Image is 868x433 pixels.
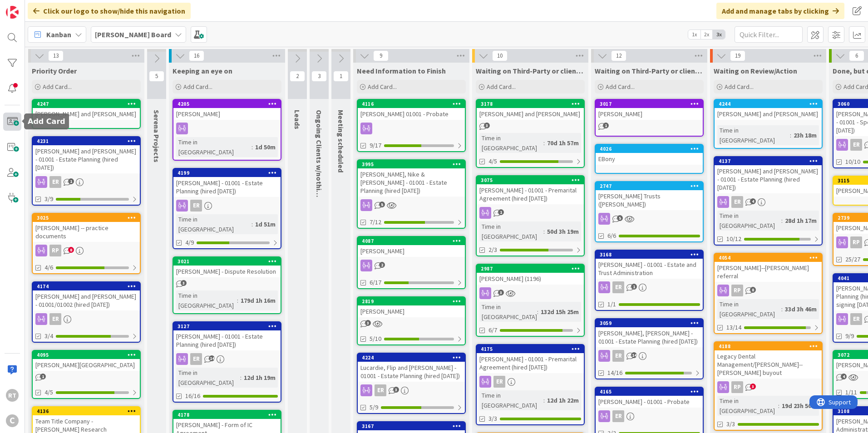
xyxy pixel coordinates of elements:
div: 3995 [362,161,465,167]
div: [PERSON_NAME] - 01001 - Estate Planning (hired [DATE]) [173,177,281,197]
div: 3127 [178,323,281,330]
div: ER [375,384,386,396]
div: 4095 [37,352,140,358]
div: 4026 [600,146,703,152]
div: Time in [GEOGRAPHIC_DATA] [717,211,781,231]
span: 2/3 [488,245,497,255]
div: 3021 [173,257,281,266]
b: [PERSON_NAME] Board [95,30,171,39]
span: Add Card... [368,83,397,91]
span: 4/5 [44,388,53,397]
div: [PERSON_NAME] -- practice documents [33,222,140,242]
div: 4175[PERSON_NAME] - 01001 - Premarital Agreement (hired [DATE]) [477,345,584,373]
span: 1 [498,209,504,215]
div: 4199[PERSON_NAME] - 01001 - Estate Planning (hired [DATE]) [173,169,281,197]
span: : [543,395,545,405]
div: 132d 15h 25m [538,307,581,317]
span: 5 [149,71,164,82]
span: Waiting on Third-Party or client (Active) [476,66,585,75]
div: 2819 [358,297,465,305]
div: 3025 [33,214,140,222]
span: 3x [713,30,725,39]
div: Click our logo to show/hide this navigation [28,3,191,19]
div: ER [850,139,862,151]
span: 6/7 [488,325,497,335]
span: Keeping an eye on [173,66,232,75]
div: Lucardie, Flip and [PERSON_NAME] - 01001 - Estate Planning (hired [DATE]) [358,362,465,382]
div: [PERSON_NAME] - Dispute Resolution [173,266,281,277]
img: Visit kanbanzone.com [6,6,19,19]
div: 4165 [600,389,703,395]
div: 4054[PERSON_NAME]--[PERSON_NAME] referral [715,254,822,282]
div: 12d 1h 22m [545,395,581,405]
div: 4137 [719,158,822,164]
div: 3167 [358,422,465,430]
div: C [6,414,19,427]
span: 3 [484,123,490,128]
div: Time in [GEOGRAPHIC_DATA] [479,221,543,241]
div: [PERSON_NAME] and [PERSON_NAME] - 01001 - Estate Planning (hired [DATE]) [715,165,822,193]
span: 3 [393,387,399,393]
div: Time in [GEOGRAPHIC_DATA] [717,396,778,416]
div: 19d 23h 50m [779,401,819,411]
div: 4026 [596,145,703,153]
div: [PERSON_NAME], [PERSON_NAME] - 01001 - Estate Planning (hired [DATE]) [596,327,703,347]
div: 3017 [596,100,703,108]
span: 4/6 [44,263,53,272]
span: : [790,130,791,140]
div: 4224Lucardie, Flip and [PERSON_NAME] - 01001 - Estate Planning (hired [DATE]) [358,354,465,382]
div: 4174[PERSON_NAME] and [PERSON_NAME] - 01001/01002 (hired [DATE]) [33,282,140,310]
div: RP [715,285,822,296]
div: RP [731,285,743,296]
h5: Add Card [28,117,65,126]
div: ER [731,196,743,208]
span: 8 [750,287,756,293]
span: 1x [688,30,700,39]
div: 4137[PERSON_NAME] and [PERSON_NAME] - 01001 - Estate Planning (hired [DATE]) [715,157,822,193]
div: RP [49,245,61,256]
div: ER [33,313,140,325]
div: 4087 [362,238,465,244]
span: 19 [730,50,745,61]
div: 3168 [600,251,703,258]
div: 4224 [358,354,465,362]
span: 2 [290,71,305,82]
div: [PERSON_NAME] - 01001 - Premarital Agreement (hired [DATE]) [477,184,584,204]
span: Add Card... [183,83,212,91]
span: 14 [631,352,637,358]
div: [PERSON_NAME], Nike & [PERSON_NAME] - 01001 - Estate Planning (hired [DATE]) [358,168,465,197]
div: 3017 [600,101,703,107]
span: Waiting on Review/Action [714,66,797,75]
span: 8 [68,247,74,253]
span: 10 [492,50,508,61]
span: 13 [48,50,64,61]
div: 4087 [358,237,465,245]
div: 3025 [37,215,140,221]
div: 4174 [33,282,140,290]
div: 4136 [37,408,140,414]
div: RP [33,245,140,256]
div: 50d 3h 19m [545,226,581,236]
div: Time in [GEOGRAPHIC_DATA] [176,214,252,234]
div: 28d 1h 17m [783,216,819,226]
div: Time in [GEOGRAPHIC_DATA] [717,299,781,319]
div: 2747 [596,182,703,190]
div: 2747 [600,183,703,189]
div: 4205[PERSON_NAME] [173,100,281,120]
div: ER [612,350,624,362]
div: ER [190,200,202,212]
div: RP [715,381,822,393]
div: 3059 [600,320,703,326]
div: 1d 51m [253,219,278,229]
div: 3075[PERSON_NAME] - 01001 - Premarital Agreement (hired [DATE]) [477,176,584,204]
span: 10/12 [726,234,741,244]
span: 3/3 [488,414,497,423]
div: [PERSON_NAME] (1196) [477,273,584,285]
div: 3021[PERSON_NAME] - Dispute Resolution [173,257,281,277]
div: 4175 [477,345,584,353]
div: Time in [GEOGRAPHIC_DATA] [176,368,240,388]
div: RT [6,389,19,402]
span: : [781,304,783,314]
div: ER [49,313,61,325]
div: [PERSON_NAME] - 01001 - Premarital Agreement (hired [DATE]) [477,353,584,373]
